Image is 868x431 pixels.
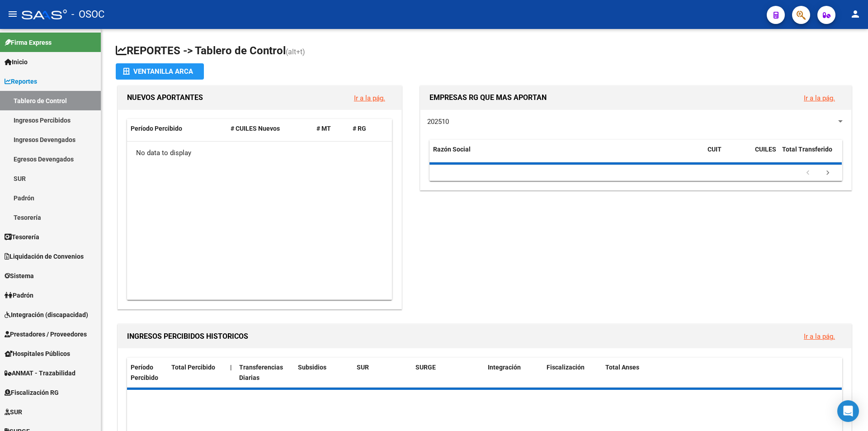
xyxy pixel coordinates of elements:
span: Período Percibido [131,364,158,381]
button: Ir a la pág. [797,328,842,345]
button: Ir a la pág. [797,90,842,106]
h1: REPORTES -> Tablero de Control [116,43,854,59]
span: Liquidación de Convenios [5,251,84,261]
datatable-header-cell: # CUILES Nuevos [227,119,313,138]
span: Prestadores / Proveedores [5,329,87,339]
span: Período Percibido [131,125,182,132]
a: go to next page [819,168,836,178]
a: Ir a la pág. [804,94,835,102]
div: Open Intercom Messenger [837,400,859,422]
datatable-header-cell: # RG [349,119,385,138]
datatable-header-cell: SUR [353,358,412,388]
span: Inicio [5,57,28,67]
span: SUR [357,364,369,371]
div: No data to display [127,142,392,164]
span: Total Anses [605,364,639,371]
span: CUIT [708,146,722,153]
a: Ir a la pág. [354,94,385,102]
span: SURGE [415,364,436,371]
span: Firma Express [5,38,52,47]
datatable-header-cell: Total Transferido [778,140,842,170]
datatable-header-cell: Transferencias Diarias [236,358,294,388]
span: Razón Social [433,146,471,153]
span: # CUILES Nuevos [231,125,280,132]
span: SUR [5,407,22,417]
datatable-header-cell: # MT [313,119,349,138]
datatable-header-cell: Razón Social [429,140,704,170]
span: Integración [488,364,521,371]
span: ANMAT - Trazabilidad [5,368,75,378]
span: Total Percibido [171,364,215,371]
datatable-header-cell: Subsidios [294,358,353,388]
datatable-header-cell: Integración [484,358,543,388]
a: Ir a la pág. [804,332,835,341]
datatable-header-cell: | [226,358,236,388]
span: Tesorería [5,232,39,242]
span: Reportes [5,76,37,86]
datatable-header-cell: Fiscalización [543,358,602,388]
button: Ventanilla ARCA [116,63,204,80]
span: CUILES [755,146,776,153]
a: go to previous page [799,168,816,178]
datatable-header-cell: Período Percibido [127,358,168,388]
span: Transferencias Diarias [239,364,283,381]
span: Integración (discapacidad) [5,310,88,320]
datatable-header-cell: CUILES [751,140,778,170]
span: Total Transferido [782,146,832,153]
span: Sistema [5,271,34,281]
button: Ir a la pág. [347,90,392,106]
span: Hospitales Públicos [5,349,70,359]
span: Fiscalización [547,364,585,371]
span: | [230,364,232,371]
datatable-header-cell: Total Percibido [168,358,226,388]
datatable-header-cell: Total Anses [602,358,835,388]
span: # RG [353,125,366,132]
mat-icon: menu [7,9,18,19]
span: EMPRESAS RG QUE MAS APORTAN [429,93,547,102]
datatable-header-cell: CUIT [704,140,751,170]
span: (alt+t) [286,47,305,56]
span: Fiscalización RG [5,388,59,398]
span: 202510 [427,118,449,126]
span: INGRESOS PERCIBIDOS HISTORICOS [127,332,248,341]
datatable-header-cell: SURGE [412,358,484,388]
span: - OSOC [71,5,104,24]
datatable-header-cell: Período Percibido [127,119,227,138]
span: Subsidios [298,364,326,371]
mat-icon: person [850,9,861,19]
span: # MT [316,125,331,132]
div: Ventanilla ARCA [123,63,197,80]
span: NUEVOS APORTANTES [127,93,203,102]
span: Padrón [5,290,33,300]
